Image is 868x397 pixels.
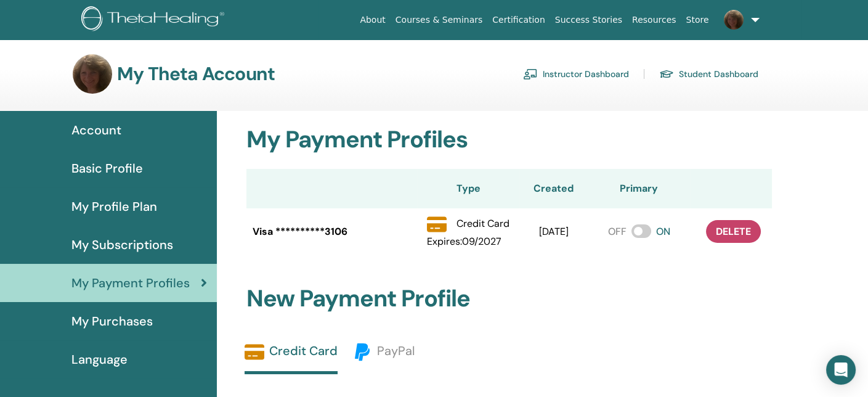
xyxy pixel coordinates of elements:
[391,9,488,31] a: Courses & Seminars
[550,9,627,31] a: Success Stories
[71,274,190,292] span: My Payment Profiles
[117,63,275,85] h3: My Theta Account
[71,350,128,369] span: Language
[659,69,674,80] img: graduation-cap.svg
[71,159,143,178] span: Basic Profile
[681,9,714,31] a: Store
[519,169,588,208] th: Created
[826,355,856,385] div: Open Intercom Messenger
[71,235,173,254] span: My Subscriptions
[487,9,550,31] a: Certification
[245,342,338,374] a: Credit Card
[71,121,121,139] span: Account
[627,9,681,31] a: Resources
[716,225,751,238] span: delete
[71,312,153,330] span: My Purchases
[656,225,670,238] span: ON
[427,215,447,234] img: credit-card-solid.svg
[239,126,779,154] h2: My Payment Profiles
[588,169,690,208] th: Primary
[352,342,372,362] img: paypal.svg
[417,169,519,208] th: Type
[706,220,761,243] button: delete
[523,68,538,80] img: chalkboard-teacher.svg
[456,217,509,230] span: Credit Card
[377,343,415,359] span: PayPal
[724,10,744,30] img: default.jpg
[608,225,627,238] span: OFF
[245,342,264,362] img: credit-card-solid.svg
[427,234,509,249] p: Expires : 09 / 2027
[525,224,582,239] div: [DATE]
[239,285,779,313] h2: New Payment Profile
[659,64,758,84] a: Student Dashboard
[73,54,112,94] img: default.jpg
[81,6,229,34] img: logo.png
[355,9,390,31] a: About
[523,64,629,84] a: Instructor Dashboard
[71,197,157,216] span: My Profile Plan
